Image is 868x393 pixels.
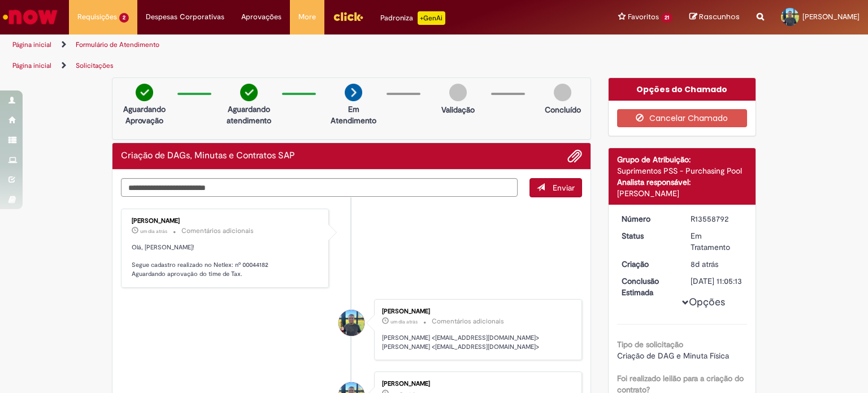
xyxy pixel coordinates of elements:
[617,165,748,176] div: Suprimentos PSS - Purchasing Pool
[181,226,254,236] small: Comentários adicionais
[802,12,860,21] span: [PERSON_NAME]
[441,104,475,115] p: Validação
[553,183,575,193] span: Enviar
[554,84,571,101] img: img-circle-grey.png
[76,40,159,49] a: Formulário de Atendimento
[617,351,729,361] span: Criação de DAG e Minuta Física
[298,11,316,23] span: More
[117,103,172,126] p: Aguardando Aprovação
[132,243,320,279] p: Olá, [PERSON_NAME]! Segue cadastro realizado no Netlex: nº 00044182 Aguardando aprovação do time ...
[382,334,570,351] p: [PERSON_NAME] <[EMAIL_ADDRESS][DOMAIN_NAME]> [PERSON_NAME] <[EMAIL_ADDRESS][DOMAIN_NAME]>
[8,55,570,76] ul: Trilhas de página
[691,259,718,269] time: 23/09/2025 12:07:10
[530,178,582,197] button: Enviar
[390,318,418,325] time: 29/09/2025 11:29:17
[613,213,683,224] dt: Número
[613,258,683,270] dt: Criação
[222,103,276,126] p: Aguardando atendimento
[699,11,740,22] span: Rascunhos
[121,151,295,161] h2: Criação de DAGs, Minutas e Contratos SAP Histórico de tíquete
[240,84,258,101] img: check-circle-green.png
[613,230,683,241] dt: Status
[382,381,570,387] div: [PERSON_NAME]
[617,154,748,165] div: Grupo de Atribuição:
[8,34,570,55] ul: Trilhas de página
[689,12,740,23] a: Rascunhos
[326,103,381,126] p: Em Atendimento
[345,84,362,101] img: arrow-next.png
[691,213,743,224] div: R13558792
[613,275,683,298] dt: Conclusão Estimada
[628,11,659,23] span: Favoritos
[567,149,582,163] button: Adicionar anexos
[418,11,445,25] p: +GenAi
[661,13,672,23] span: 21
[333,8,363,25] img: click_logo_yellow_360x200.png
[691,275,743,287] div: [DATE] 11:05:13
[545,104,581,115] p: Concluído
[121,178,518,197] textarea: Digite sua mensagem aqui...
[617,339,683,349] b: Tipo de solicitação
[617,109,748,127] button: Cancelar Chamado
[119,13,129,23] span: 2
[617,188,748,199] div: [PERSON_NAME]
[241,11,281,23] span: Aprovações
[1,6,59,28] img: ServiceNow
[380,11,445,25] div: Padroniza
[12,61,51,70] a: Página inicial
[12,40,51,49] a: Página inicial
[691,259,718,269] span: 8d atrás
[432,317,504,326] small: Comentários adicionais
[76,61,114,70] a: Solicitações
[691,230,743,253] div: Em Tratamento
[691,258,743,270] div: 23/09/2025 12:07:10
[449,84,467,101] img: img-circle-grey.png
[140,228,167,235] span: um dia atrás
[132,218,320,224] div: [PERSON_NAME]
[390,318,418,325] span: um dia atrás
[77,11,117,23] span: Requisições
[136,84,153,101] img: check-circle-green.png
[609,78,756,101] div: Opções do Chamado
[382,308,570,315] div: [PERSON_NAME]
[617,176,748,188] div: Analista responsável:
[146,11,224,23] span: Despesas Corporativas
[338,310,364,336] div: Leonardo Cardoso
[140,228,167,235] time: 29/09/2025 11:36:50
